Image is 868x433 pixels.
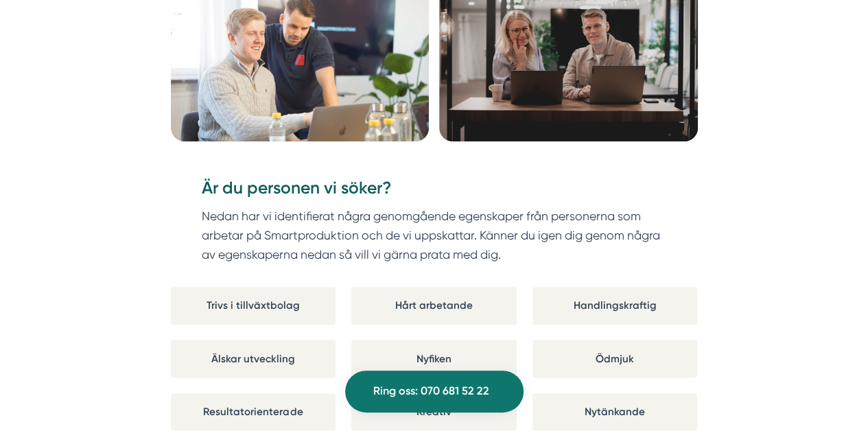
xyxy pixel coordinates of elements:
h3: Är du personen vi söker? [202,176,666,207]
div: Hårt arbetande [351,287,517,325]
div: Resultatorienterade [171,393,336,431]
div: Älskar utveckling [171,340,336,377]
div: Nyfiken [351,340,517,377]
div: Ödmjuk [532,340,698,377]
span: Ring oss: 070 681 52 22 [373,382,489,400]
div: Kreativ [351,393,517,431]
div: Trivs i tillväxtbolag [171,287,336,325]
div: Handlingskraftig [532,287,698,325]
a: Ring oss: 070 681 52 22 [345,371,524,412]
div: Nytänkande [532,393,698,431]
p: Nedan har vi identifierat några genomgående egenskaper från personerna som arbetar på Smartproduk... [202,207,666,265]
